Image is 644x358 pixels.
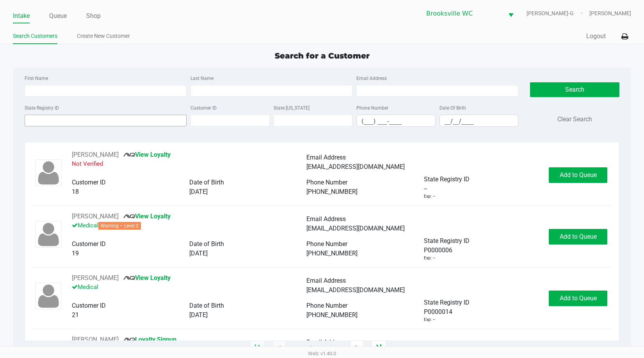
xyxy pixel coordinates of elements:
[424,307,452,317] span: P0000014
[424,193,435,200] div: Exp: --
[424,237,470,245] span: State Registry ID
[560,294,597,302] span: Add to Queue
[72,240,106,248] span: Customer ID
[589,9,631,18] span: [PERSON_NAME]
[424,317,435,323] div: Exp: --
[356,75,387,82] label: Email Address
[72,221,306,230] p: Medical
[439,115,519,127] kendo-maskedtextbox: Format: MM/DD/YYYY
[190,105,217,112] label: Customer ID
[424,255,435,262] div: Exp: --
[189,240,224,248] span: Date of Birth
[424,299,470,306] span: State Registry ID
[275,51,370,60] span: Search for a Customer
[439,105,466,112] label: Date Of Birth
[190,75,213,82] label: Last Name
[72,188,79,195] span: 18
[123,336,176,343] a: Loyalty Signup
[424,184,427,193] span: --
[250,340,265,356] app-submit-button: Move to first page
[189,302,224,309] span: Date of Birth
[527,9,589,18] span: [PERSON_NAME]-G
[306,250,358,257] span: [PHONE_NUMBER]
[424,246,452,255] span: P0000006
[549,167,607,183] button: Add to Queue
[503,4,518,23] button: Select
[426,9,499,18] span: Brooksville WC
[306,179,347,186] span: Phone Number
[72,302,106,309] span: Customer ID
[530,82,619,97] button: Search
[189,250,208,257] span: [DATE]
[123,151,171,158] a: View Loyalty
[123,274,171,282] a: View Loyalty
[72,273,119,283] button: See customer info
[560,171,597,179] span: Add to Queue
[350,340,364,356] app-submit-button: Next
[25,105,59,112] label: State Registry ID
[294,344,343,352] span: 1 - 20 of 900804 items
[72,311,79,319] span: 21
[306,339,346,346] span: Email Address
[306,302,347,309] span: Phone Number
[440,115,518,127] input: Format: MM/DD/YYYY
[308,351,336,356] span: Web: v1.40.0
[424,175,470,183] span: State Registry ID
[189,188,208,195] span: [DATE]
[306,311,358,319] span: [PHONE_NUMBER]
[306,277,346,284] span: Email Address
[72,150,119,160] button: See customer info
[72,179,106,186] span: Customer ID
[357,115,435,127] input: Format: (999) 999-9999
[356,105,388,112] label: Phone Number
[123,213,171,220] a: View Loyalty
[306,154,346,161] span: Email Address
[356,115,436,127] kendo-maskedtextbox: Format: (999) 999-9999
[549,291,607,306] button: Add to Queue
[549,229,607,245] button: Add to Queue
[13,31,57,41] a: Search Customers
[86,11,101,21] a: Shop
[77,31,130,41] a: Create New Customer
[189,179,224,186] span: Date of Birth
[560,233,597,240] span: Add to Queue
[274,105,310,112] label: State [US_STATE]
[25,75,48,82] label: First Name
[557,115,592,124] button: Clear Search
[306,225,405,232] span: [EMAIL_ADDRESS][DOMAIN_NAME]
[586,32,606,41] button: Logout
[72,160,306,168] p: Not Verified
[306,188,358,195] span: [PHONE_NUMBER]
[306,240,347,248] span: Phone Number
[189,311,208,319] span: [DATE]
[306,163,405,170] span: [EMAIL_ADDRESS][DOMAIN_NAME]
[49,11,67,21] a: Queue
[72,335,119,344] button: See customer info
[72,250,79,257] span: 19
[72,283,306,292] p: Medical
[13,11,30,21] a: Intake
[98,222,141,230] span: Warning – Level 2
[306,286,405,294] span: [EMAIL_ADDRESS][DOMAIN_NAME]
[372,340,386,356] app-submit-button: Move to last page
[306,215,346,223] span: Email Address
[272,340,286,356] app-submit-button: Previous
[72,212,119,221] button: See customer info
